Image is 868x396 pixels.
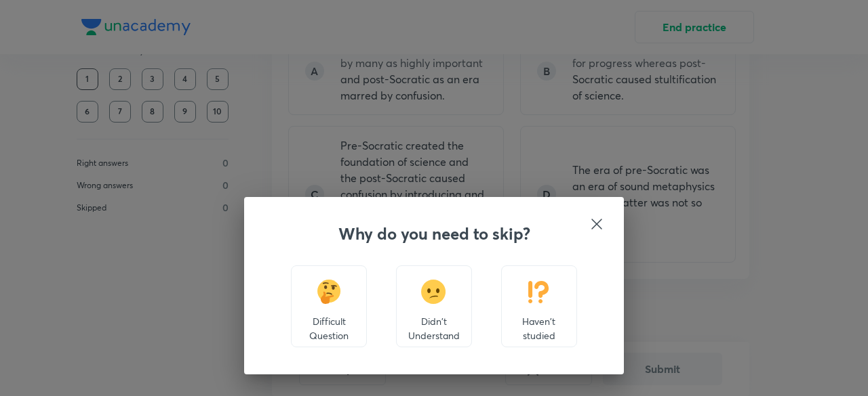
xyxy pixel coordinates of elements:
p: Didn't Understand [408,314,460,343]
img: Haven't studied [526,280,551,304]
p: Difficult Question [302,314,355,343]
h3: Why do you need to skip? [277,224,591,244]
img: Difficult Question [317,280,342,304]
p: Haven't studied [513,314,566,343]
img: Didn't Understand [421,280,446,304]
